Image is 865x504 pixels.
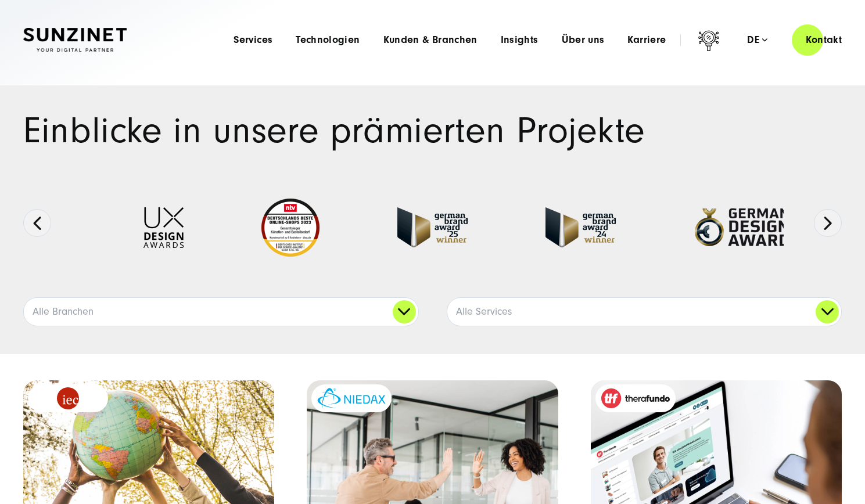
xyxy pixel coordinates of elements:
img: German Brand Award winner 2025 - Full Service Digital Agentur SUNZINET [397,207,468,247]
a: Insights [501,34,539,46]
a: Alle Branchen [24,298,418,326]
img: therafundo_10-2024_logo_2c [601,388,670,408]
button: Next [814,209,842,237]
div: de [747,34,767,46]
a: Kunden & Branchen [383,34,478,46]
a: Karriere [627,34,666,46]
a: Technologien [296,34,360,46]
a: Kontakt [792,23,856,56]
img: German-Brand-Award - fullservice digital agentur SUNZINET [545,207,616,247]
img: niedax-logo [317,388,386,408]
img: UX-Design-Awards - fullservice digital agentur SUNZINET [143,207,184,248]
img: German-Design-Award - fullservice digital agentur SUNZINET [694,207,789,247]
a: Alle Services [447,298,842,326]
img: logo_IEC [57,387,79,409]
img: SUNZINET Full Service Digital Agentur [23,28,127,52]
a: Services [234,34,272,46]
h1: Einblicke in unsere prämierten Projekte [23,113,842,149]
img: Deutschlands beste Online Shops 2023 - boesner - Kunde - SUNZINET [261,199,320,257]
a: Über uns [562,34,605,46]
button: Previous [23,209,51,237]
